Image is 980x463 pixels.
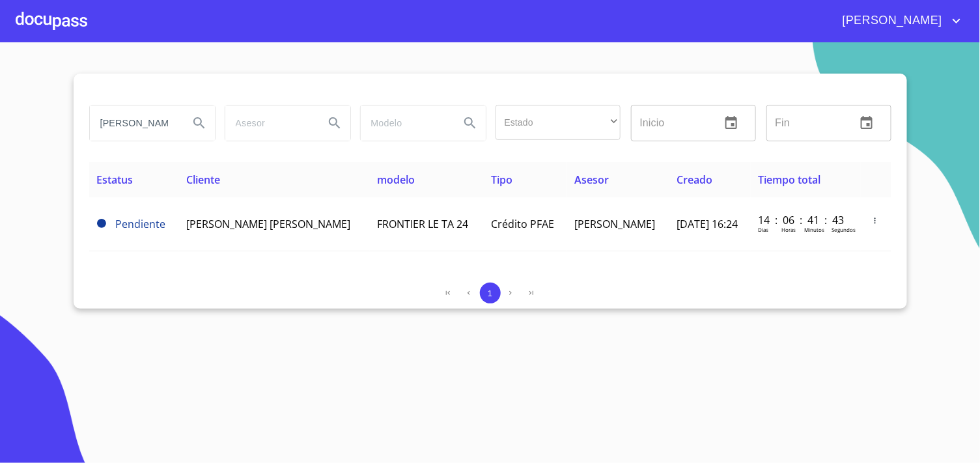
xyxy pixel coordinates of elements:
[184,107,215,139] button: Search
[574,173,609,187] span: Asesor
[496,105,621,140] div: ​
[491,173,512,187] span: Tipo
[488,288,492,298] span: 1
[90,105,178,141] input: search
[759,226,769,233] p: Dias
[833,10,949,31] span: [PERSON_NAME]
[455,107,486,139] button: Search
[677,173,713,187] span: Creado
[491,217,554,231] span: Crédito PFAE
[480,283,501,303] button: 1
[97,219,106,228] span: Pendiente
[574,217,655,231] span: [PERSON_NAME]
[805,226,825,233] p: Minutos
[759,173,821,187] span: Tiempo total
[833,10,964,31] button: account of current user
[782,226,796,233] p: Horas
[319,107,350,139] button: Search
[759,213,847,227] p: 14 : 06 : 41 : 43
[361,105,449,141] input: search
[677,217,738,231] span: [DATE] 16:24
[97,173,133,187] span: Estatus
[378,173,415,187] span: modelo
[378,217,469,231] span: FRONTIER LE TA 24
[187,217,351,231] span: [PERSON_NAME] [PERSON_NAME]
[225,105,314,141] input: search
[832,226,856,233] p: Segundos
[116,217,166,231] span: Pendiente
[187,173,221,187] span: Cliente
